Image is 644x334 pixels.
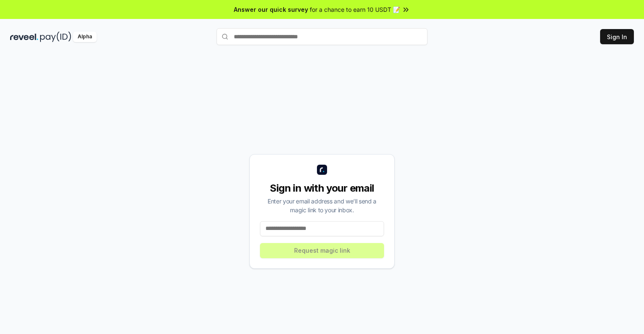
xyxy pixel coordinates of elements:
[234,5,308,14] span: Answer our quick survey
[317,165,327,175] img: logo_small
[73,32,97,42] div: Alpha
[260,182,384,195] div: Sign in with your email
[310,5,400,14] span: for a chance to earn 10 USDT 📝
[600,29,634,44] button: Sign In
[10,32,38,42] img: reveel_dark
[260,197,384,214] div: Enter your email address and we’ll send a magic link to your inbox.
[40,32,71,42] img: pay_id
